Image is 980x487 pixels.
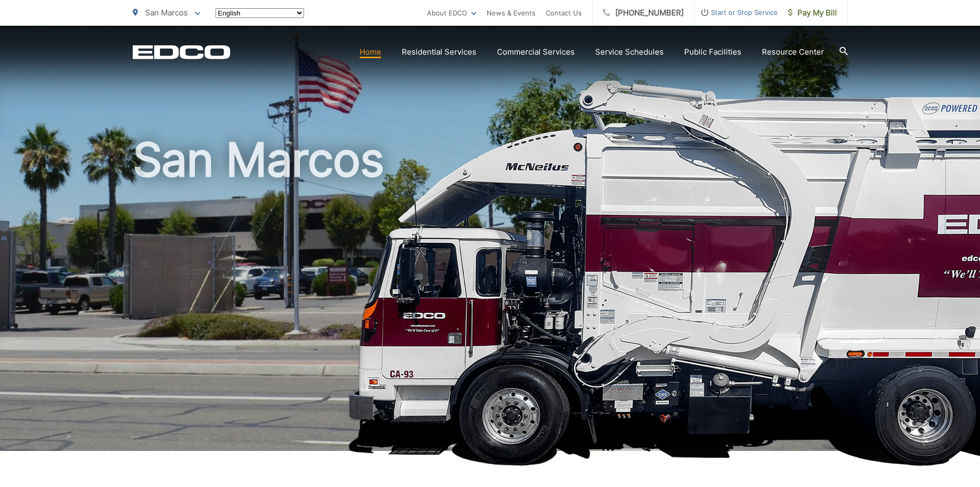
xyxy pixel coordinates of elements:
a: Service Schedules [595,46,664,58]
a: Residential Services [402,46,476,58]
a: EDCD logo. Return to the homepage. [133,45,230,59]
a: About EDCO [427,7,476,19]
span: San Marcos [145,8,188,18]
a: Resource Center [762,46,824,58]
a: Contact Us [546,7,582,19]
a: Commercial Services [497,46,575,58]
h1: San Marcos [133,134,848,460]
a: Home [360,46,381,58]
a: News & Events [487,7,536,19]
a: Public Facilities [684,46,741,58]
span: Pay My Bill [788,7,837,19]
select: Select a language [216,8,304,18]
